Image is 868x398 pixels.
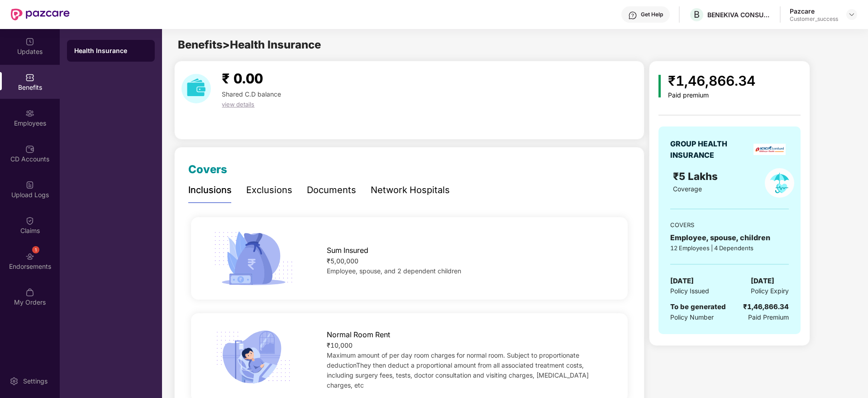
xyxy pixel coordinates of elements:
[670,232,789,243] div: Employee, spouse, children
[790,7,838,15] div: Pazcare
[670,138,749,161] div: GROUP HEALTH INSURANCE
[628,11,637,20] img: svg+xml;base64,PHN2ZyBpZD0iSGVscC0zMngzMiIgeG1sbnM9Imh0dHA6Ly93d3cudzMub3JnLzIwMDAvc3ZnIiB3aWR0aD...
[668,70,755,92] div: ₹1,46,866.34
[188,183,232,197] div: Inclusions
[25,37,34,46] img: svg+xml;base64,PHN2ZyBpZD0iVXBkYXRlZCIgeG1sbnM9Imh0dHA6Ly93d3cudzMub3JnLzIwMDAvc3ZnIiB3aWR0aD0iMj...
[670,313,714,321] span: Policy Number
[25,109,34,118] img: svg+xml;base64,PHN2ZyBpZD0iRW1wbG95ZWVzIiB4bWxucz0iaHR0cDovL3d3dy53My5vcmcvMjAwMC9zdmciIHdpZHRoPS...
[673,185,702,193] span: Coverage
[694,9,700,20] span: B
[25,288,34,297] img: svg+xml;base64,PHN2ZyBpZD0iTXlfT3JkZXJzIiBkYXRhLW5hbWU9Ik15IE9yZGVycyIgeG1sbnM9Imh0dHA6Ly93d3cudz...
[25,216,34,225] img: svg+xml;base64,PHN2ZyBpZD0iQ2xhaW0iIHhtbG5zPSJodHRwOi8vd3d3LnczLm9yZy8yMDAwL3N2ZyIgd2lkdGg9IjIwIi...
[188,163,227,176] span: Covers
[371,183,450,197] div: Network Hospitals
[210,228,296,288] img: icon
[754,144,786,155] img: insurerLogo
[327,329,390,340] span: Normal Room Rent
[74,46,148,55] div: Health Insurance
[670,220,789,229] div: COVERS
[751,276,774,286] span: [DATE]
[327,256,608,266] div: ₹5,00,000
[222,101,254,108] span: view details
[11,9,70,20] img: New Pazcare Logo
[222,70,263,87] span: ₹ 0.00
[765,168,794,198] img: policyIcon
[668,92,755,99] div: Paid premium
[327,340,608,350] div: ₹10,000
[670,302,726,311] span: To be generated
[25,145,34,154] img: svg+xml;base64,PHN2ZyBpZD0iQ0RfQWNjb3VudHMiIGRhdGEtbmFtZT0iQ0QgQWNjb3VudHMiIHhtbG5zPSJodHRwOi8vd3...
[641,11,663,18] div: Get Help
[751,286,789,296] span: Policy Expiry
[327,245,368,256] span: Sum Insured
[181,74,211,103] img: download
[743,301,789,312] div: ₹1,46,866.34
[32,246,39,253] div: 1
[178,38,321,51] span: Benefits > Health Insurance
[20,377,50,386] div: Settings
[658,75,661,97] img: icon
[222,90,281,98] span: Shared C.D balance
[670,286,709,296] span: Policy Issued
[670,243,789,252] div: 12 Employees | 4 Dependents
[210,327,296,387] img: icon
[327,351,589,389] span: Maximum amount of per day room charges for normal room. Subject to proportionate deductionThey th...
[10,377,19,386] img: svg+xml;base64,PHN2ZyBpZD0iU2V0dGluZy0yMHgyMCIgeG1sbnM9Imh0dHA6Ly93d3cudzMub3JnLzIwMDAvc3ZnIiB3aW...
[307,183,356,197] div: Documents
[848,11,855,18] img: svg+xml;base64,PHN2ZyBpZD0iRHJvcGRvd24tMzJ4MzIiIHhtbG5zPSJodHRwOi8vd3d3LnczLm9yZy8yMDAwL3N2ZyIgd2...
[246,183,292,197] div: Exclusions
[748,312,789,322] span: Paid Premium
[25,73,34,82] img: svg+xml;base64,PHN2ZyBpZD0iQmVuZWZpdHMiIHhtbG5zPSJodHRwOi8vd3d3LnczLm9yZy8yMDAwL3N2ZyIgd2lkdGg9Ij...
[790,15,838,23] div: Customer_success
[327,267,461,275] span: Employee, spouse, and 2 dependent children
[25,180,34,189] img: svg+xml;base64,PHN2ZyBpZD0iVXBsb2FkX0xvZ3MiIGRhdGEtbmFtZT0iVXBsb2FkIExvZ3MiIHhtbG5zPSJodHRwOi8vd3...
[25,252,34,261] img: svg+xml;base64,PHN2ZyBpZD0iRW5kb3JzZW1lbnRzIiB4bWxucz0iaHR0cDovL3d3dy53My5vcmcvMjAwMC9zdmciIHdpZH...
[707,10,771,19] div: BENEKIVA CONSULTING LLP
[670,276,694,286] span: [DATE]
[673,170,720,182] span: ₹5 Lakhs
